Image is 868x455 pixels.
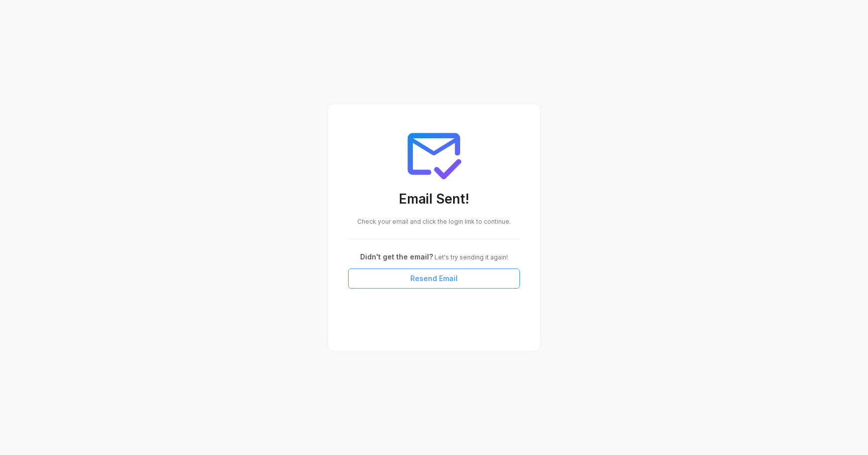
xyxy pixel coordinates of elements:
h3: Email Sent! [348,191,520,209]
span: Didn't get the email? [360,252,433,261]
span: Check your email and click the login link to continue. [357,218,511,225]
span: Resend Email [410,273,458,284]
button: Resend Email [348,268,520,289]
span: Let's try sending it again! [433,253,508,261]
